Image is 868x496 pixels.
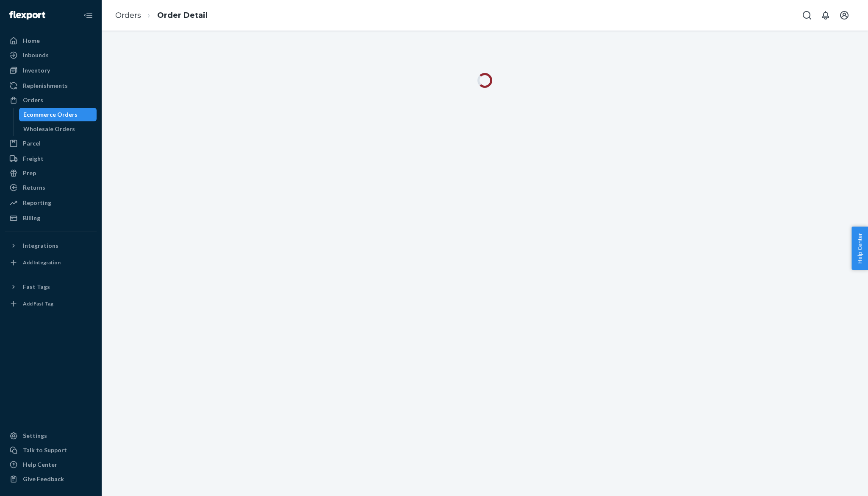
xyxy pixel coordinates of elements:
[5,239,97,252] button: Integrations
[23,139,41,148] div: Parcel
[108,3,214,28] ol: breadcrumbs
[5,79,97,92] a: Replenishments
[5,137,97,150] a: Parcel
[5,472,97,486] button: Give Feedback
[5,48,97,62] a: Inbounds
[23,183,45,192] div: Returns
[5,256,97,269] a: Add Integration
[799,7,815,24] button: Open Search Box
[5,280,97,294] button: Fast Tags
[5,458,97,471] a: Help Center
[817,7,834,24] button: Open notifications
[5,166,97,180] a: Prep
[851,227,868,270] button: Help Center
[19,108,97,121] a: Ecommerce Orders
[23,475,64,483] div: Give Feedback
[23,154,44,163] div: Freight
[5,429,97,443] a: Settings
[23,214,40,222] div: Billing
[80,7,97,24] button: Close Navigation
[23,125,75,133] div: Wholesale Orders
[23,241,58,250] div: Integrations
[23,300,53,307] div: Add Fast Tag
[5,152,97,165] a: Freight
[5,181,97,194] a: Returns
[836,7,853,24] button: Open account menu
[23,36,40,45] div: Home
[9,11,45,20] img: Flexport logo
[5,93,97,107] a: Orders
[5,196,97,210] a: Reporting
[23,199,51,207] div: Reporting
[23,259,61,266] div: Add Integration
[23,446,67,454] div: Talk to Support
[23,51,49,59] div: Inbounds
[23,110,78,119] div: Ecommerce Orders
[5,297,97,311] a: Add Fast Tag
[19,122,97,136] a: Wholesale Orders
[23,169,36,177] div: Prep
[23,66,50,75] div: Inventory
[23,96,43,104] div: Orders
[23,81,68,90] div: Replenishments
[23,460,57,469] div: Help Center
[115,11,141,20] a: Orders
[157,11,208,20] a: Order Detail
[23,432,47,440] div: Settings
[23,283,50,291] div: Fast Tags
[5,34,97,48] a: Home
[5,211,97,225] a: Billing
[5,443,97,457] button: Talk to Support
[5,64,97,77] a: Inventory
